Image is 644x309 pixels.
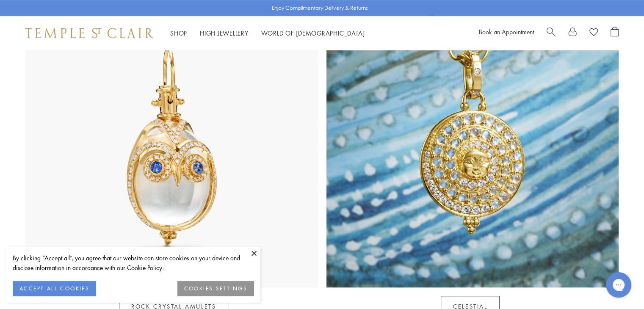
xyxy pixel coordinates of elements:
button: ACCEPT ALL COOKIES [13,281,96,296]
p: Enjoy Complimentary Delivery & Returns [272,4,368,12]
a: View Wishlist [589,27,598,39]
button: COOKIES SETTINGS [177,281,254,296]
a: Open Shopping Bag [611,27,619,39]
iframe: Gorgias live chat messenger [602,269,636,301]
div: By clicking “Accept all”, you agree that our website can store cookies on your device and disclos... [13,253,254,273]
nav: Main navigation [170,28,365,39]
a: Search [547,27,556,39]
a: World of [DEMOGRAPHIC_DATA]World of [DEMOGRAPHIC_DATA] [261,29,365,37]
a: Book an Appointment [479,28,534,36]
img: Temple St. Clair [25,28,153,38]
a: ShopShop [170,29,187,37]
a: High JewelleryHigh Jewellery [200,29,249,37]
